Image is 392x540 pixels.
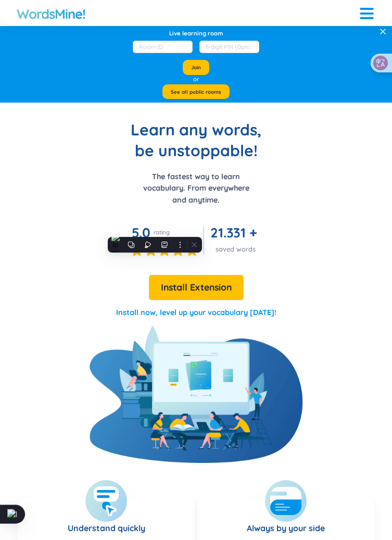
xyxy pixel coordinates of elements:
span: 5.0 [132,224,150,241]
span: Join [191,64,201,71]
div: rating [154,228,170,236]
a: Install Extension [149,284,244,292]
input: 6-digit PIN (Optional) [199,41,259,53]
span: 21.331 + [210,224,257,241]
img: WordsMine! [120,326,273,451]
button: See all public rooms [162,84,230,99]
div: Live learning room [169,29,223,37]
h1: Learn any words, be unstoppable! [92,119,300,161]
span: Install Extension [161,280,232,295]
p: Install now, level up your vocabulary [DATE]! [116,307,276,318]
input: Room ID [133,41,193,53]
button: Join [183,60,209,75]
a: WordsMine! [17,5,85,22]
button: Install Extension [149,275,244,300]
span: See all public rooms [171,89,221,95]
p: The fastest way to learn vocabulary. From everywhere and anytime. [136,171,257,206]
div: or [193,75,199,84]
div: saved words [210,245,260,254]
